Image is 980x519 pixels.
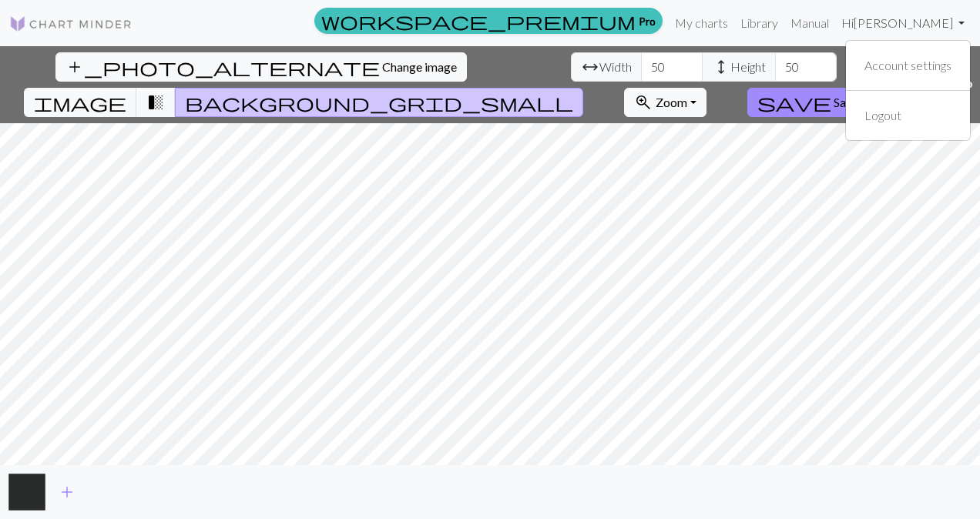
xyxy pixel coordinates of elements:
[784,8,835,39] a: Manual
[55,52,467,82] button: Change image
[599,58,632,76] span: Width
[858,100,908,131] a: Logout
[669,8,734,39] a: My charts
[48,477,86,507] button: Add color
[656,95,687,109] span: Zoom
[712,56,730,78] span: height
[730,58,766,76] span: Height
[185,92,573,113] span: background_grid_small
[321,10,636,32] span: workspace_premium
[835,8,971,39] a: Hi[PERSON_NAME]
[858,50,958,81] a: Account settings
[834,95,858,109] span: Save
[734,8,784,39] a: Library
[58,481,76,503] span: add
[747,88,868,117] button: Save
[65,56,380,78] span: add_photo_alternate
[382,59,457,74] span: Change image
[624,88,706,117] button: Zoom
[146,92,165,113] span: transition_fade
[34,92,126,113] span: image
[581,56,599,78] span: arrow_range
[314,8,663,34] a: Pro
[634,92,653,113] span: zoom_in
[757,92,831,113] span: save
[9,15,133,33] img: Logo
